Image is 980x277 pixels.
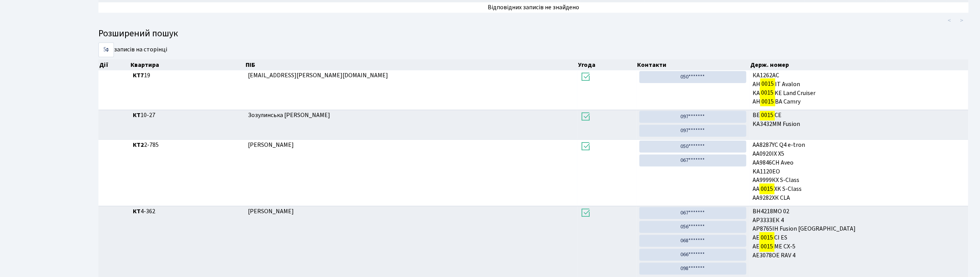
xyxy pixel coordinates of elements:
[248,207,294,216] span: [PERSON_NAME]
[130,59,245,70] th: Квартира
[636,59,750,70] th: Контакти
[753,207,965,260] span: ВН4218МО 02 АР3333ЕК 4 AP8765IH Fusion [GEOGRAPHIC_DATA] АЕ CI ES АЕ МЕ CX-5 АЕ3078ОЕ RAV 4
[760,110,775,121] mark: 0015
[98,42,167,57] label: записів на сторінці
[98,59,130,70] th: Дії
[98,42,114,57] select: записів на сторінці
[760,184,774,194] mark: 0015
[98,28,968,39] h4: Розширений пошук
[133,207,242,216] span: 4-362
[133,111,242,120] span: 10-27
[248,111,330,119] span: Зозулинська [PERSON_NAME]
[753,71,965,106] span: КА1262АС АН ІТ Avalon KA KE Land Cruiser АН ВА Camry
[133,141,242,150] span: 2-785
[578,59,636,70] th: Угода
[760,87,775,98] mark: 0015
[133,141,144,149] b: КТ2
[760,241,774,252] mark: 0015
[750,59,969,70] th: Держ. номер
[133,71,242,80] span: 19
[760,78,775,89] mark: 0015
[753,111,965,129] span: ВЕ СЕ KA3432MM Fusion
[98,2,968,13] td: Відповідних записів не знайдено
[133,71,144,80] b: КТ7
[133,207,141,216] b: КТ
[760,232,774,243] mark: 0015
[248,71,388,80] span: [EMAIL_ADDRESS][PERSON_NAME][DOMAIN_NAME]
[133,111,141,119] b: КТ
[753,141,965,202] span: AA8287YC Q4 e-tron АА0920ІХ X5 AA9846CH Aveo KA1120EO АА9999КХ S-Class AA XK S-Class АА9282ХК CLA
[245,59,578,70] th: ПІБ
[760,96,775,107] mark: 0015
[248,141,294,149] span: [PERSON_NAME]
